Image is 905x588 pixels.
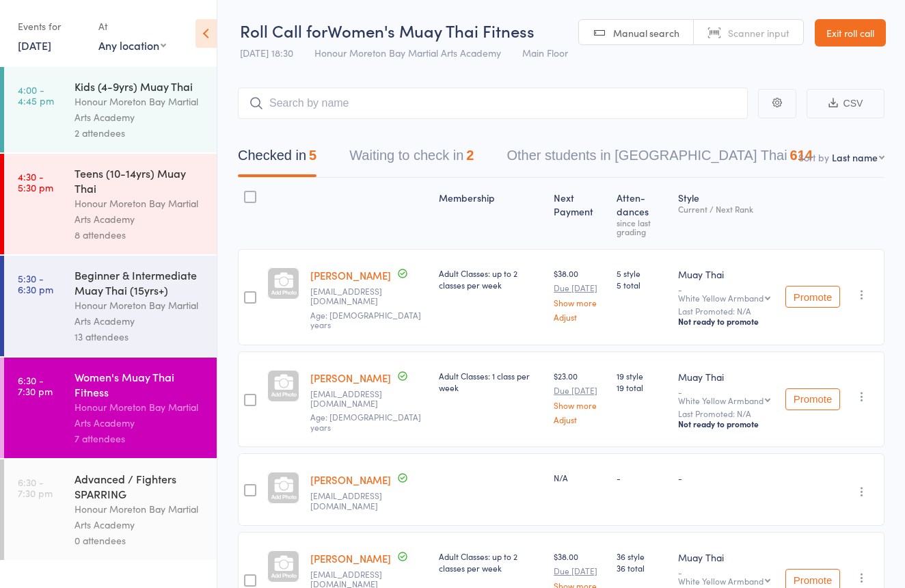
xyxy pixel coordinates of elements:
div: 2 [466,148,474,163]
div: 614 [790,148,813,163]
div: Women's Muay Thai Fitness [75,369,205,399]
span: Age: [DEMOGRAPHIC_DATA] years [310,411,421,432]
div: Advanced / Fighters SPARRING [75,471,205,501]
div: Adult Classes: up to 2 classes per week [439,550,543,574]
div: Not ready to promote [678,316,774,327]
div: Muay Thai [678,267,774,281]
div: Any location [98,38,166,53]
time: 6:30 - 7:30 pm [18,477,53,498]
div: N/A [554,472,606,483]
small: Pushingupnaysies@gmail.com [310,491,428,511]
span: 19 style [617,370,667,382]
div: Muay Thai [678,550,774,564]
div: White Yellow Armband [678,576,764,585]
a: [PERSON_NAME] [310,371,391,385]
time: 6:30 - 7:30 pm [18,375,53,397]
a: 4:30 -5:30 pmTeens (10-14yrs) Muay ThaiHonour Moreton Bay Martial Arts Academy8 attendees [4,154,217,254]
span: [DATE] 18:30 [240,46,293,59]
span: Women's Muay Thai Fitness [327,19,535,42]
div: Events for [18,15,85,38]
span: Age: [DEMOGRAPHIC_DATA] years [310,309,421,330]
button: Promote [785,286,840,308]
button: Checked in5 [238,141,316,177]
span: 36 total [617,562,667,574]
div: Atten­dances [611,184,673,243]
div: White Yellow Armband [678,396,764,405]
time: 5:30 - 6:30 pm [18,273,53,295]
input: Search by name [238,88,748,119]
a: 6:30 -7:30 pmAdvanced / Fighters SPARRINGHonour Moreton Bay Martial Arts Academy0 attendees [4,459,217,560]
span: 19 total [617,382,667,393]
small: Last Promoted: N/A [678,306,774,316]
div: Teens (10-14yrs) Muay Thai [75,165,205,196]
div: Muay Thai [678,370,774,384]
div: 8 attendees [75,227,205,243]
a: Adjust [554,312,606,321]
a: Exit roll call [815,19,886,46]
div: 7 attendees [75,431,205,446]
small: Last Promoted: N/A [678,409,774,418]
a: [PERSON_NAME] [310,268,391,282]
span: 5 total [617,279,667,291]
a: 4:00 -4:45 pmKids (4-9yrs) Muay ThaiHonour Moreton Bay Martial Arts Academy2 attendees [4,67,217,152]
div: - [617,472,667,483]
div: 2 attendees [75,125,205,141]
a: Show more [554,298,606,307]
div: Next Payment [548,184,611,243]
div: Last name [832,150,878,164]
span: Main Floor [522,46,568,59]
a: [PERSON_NAME] [310,472,391,487]
div: Honour Moreton Bay Martial Arts Academy [75,399,205,431]
a: Show more [554,401,606,410]
div: Current / Next Rank [678,204,774,213]
div: Not ready to promote [678,418,774,429]
div: At [98,15,166,38]
a: 5:30 -6:30 pmBeginner & Intermediate Muay Thai (15yrs+)Honour Moreton Bay Martial Arts Academy13 ... [4,256,217,356]
span: 5 style [617,267,667,279]
div: $23.00 [554,370,606,424]
div: Honour Moreton Bay Martial Arts Academy [75,94,205,125]
div: - [678,284,774,302]
div: since last grading [617,218,667,236]
div: Honour Moreton Bay Martial Arts Academy [75,297,205,329]
button: CSV [807,89,884,118]
a: Adjust [554,415,606,424]
small: jbarborjak@outlook.com [310,286,428,306]
div: - [678,472,774,483]
div: $38.00 [554,267,606,321]
button: Waiting to check in2 [349,141,474,177]
a: [PERSON_NAME] [310,551,391,565]
small: Clairepblake@gmail.com [310,389,428,409]
span: 36 style [617,550,667,562]
div: Beginner & Intermediate Muay Thai (15yrs+) [75,267,205,297]
div: - [678,567,774,585]
label: Sort by [798,150,829,164]
div: Style [673,184,780,243]
div: Kids (4-9yrs) Muay Thai [75,79,205,94]
div: 0 attendees [75,533,205,548]
a: 6:30 -7:30 pmWomen's Muay Thai FitnessHonour Moreton Bay Martial Arts Academy7 attendees [4,358,217,458]
div: 5 [309,148,316,163]
button: Other students in [GEOGRAPHIC_DATA] Thai614 [506,141,813,177]
small: Due [DATE] [554,386,606,395]
time: 4:30 - 5:30 pm [18,171,53,193]
span: Scanner input [728,26,789,40]
span: Honour Moreton Bay Martial Arts Academy [314,46,501,59]
div: Honour Moreton Bay Martial Arts Academy [75,196,205,227]
div: Membership [433,184,548,243]
div: Adult Classes: up to 2 classes per week [439,267,543,291]
a: [DATE] [18,38,51,53]
div: Adult Classes: 1 class per week [439,370,543,393]
div: Honour Moreton Bay Martial Arts Academy [75,501,205,533]
small: Due [DATE] [554,566,606,576]
div: 13 attendees [75,329,205,345]
div: - [678,387,774,405]
span: Manual search [613,26,679,40]
time: 4:00 - 4:45 pm [18,84,54,106]
small: Due [DATE] [554,283,606,293]
button: Promote [785,388,840,410]
span: Roll Call for [240,19,327,42]
div: White Yellow Armband [678,293,764,302]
